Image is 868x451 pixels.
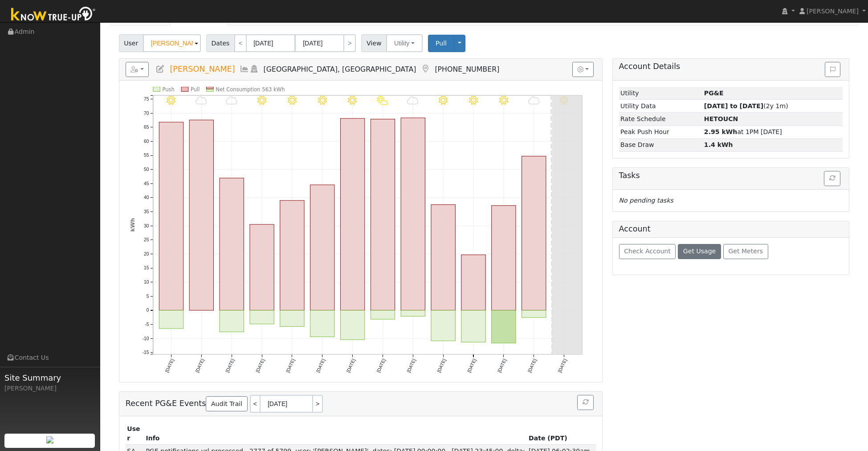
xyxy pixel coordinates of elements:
[4,372,95,384] span: Site Summary
[144,209,149,214] text: 35
[439,96,448,105] i: 9/26 - Clear
[220,178,244,310] rect: onclick=""
[619,224,651,233] h5: Account
[420,65,430,73] a: Map
[371,119,395,311] rect: onclick=""
[142,336,149,341] text: -10
[340,118,364,310] rect: onclick=""
[824,171,840,186] button: Refresh
[619,62,843,71] h5: Account Details
[195,358,205,374] text: [DATE]
[129,218,136,232] text: kWh
[492,206,516,310] rect: onclick=""
[250,395,260,413] a: <
[234,34,247,52] a: <
[144,423,527,445] th: Info
[492,310,516,343] rect: onclick=""
[288,96,297,105] i: 9/21 - Clear
[119,34,143,52] span: User
[189,120,213,311] rect: onclick=""
[144,252,149,256] text: 20
[144,97,149,102] text: 75
[249,65,259,73] a: Login As (last Never)
[310,185,334,310] rect: onclick=""
[144,280,149,285] text: 10
[164,358,175,374] text: [DATE]
[678,244,721,259] button: Get Usage
[255,358,265,374] text: [DATE]
[216,87,285,93] text: Net Consumption 563 kWh
[346,358,356,374] text: [DATE]
[401,118,425,311] rect: onclick=""
[728,248,763,255] span: Get Meters
[257,96,266,105] i: 9/20 - Clear
[167,96,175,105] i: 9/17 - Clear
[206,34,235,52] span: Dates
[619,197,673,204] i: No pending tasks
[461,255,485,311] rect: onclick=""
[250,310,274,324] rect: onclick=""
[704,102,763,110] strong: [DATE] to [DATE]
[196,96,207,105] i: 9/18 - MostlyCloudy
[313,395,323,413] a: >
[145,322,149,327] text: -5
[220,310,244,332] rect: onclick=""
[4,384,95,393] div: [PERSON_NAME]
[619,138,703,151] td: Base Draw
[704,128,738,135] strong: 2.95 kWh
[348,96,357,105] i: 9/23 - Clear
[619,171,843,180] h5: Tasks
[144,153,149,158] text: 55
[143,34,201,52] input: Select a User
[46,436,53,443] img: retrieve
[7,5,100,25] img: Know True-Up
[436,40,447,47] span: Pull
[250,224,274,310] rect: onclick=""
[376,358,387,374] text: [DATE]
[142,350,149,355] text: -15
[407,96,419,105] i: 9/25 - MostlyCloudy
[428,35,454,52] button: Pull
[310,310,334,337] rect: onclick=""
[377,96,388,105] i: 9/24 - PartlyCloudy
[159,122,183,311] rect: onclick=""
[285,358,296,374] text: [DATE]
[527,423,596,445] th: Date (PDT)
[318,96,327,105] i: 9/22 - Clear
[557,358,568,374] text: [DATE]
[528,96,540,105] i: 9/29 - Cloudy
[144,181,149,186] text: 45
[825,62,840,77] button: Issue History
[146,294,149,299] text: 5
[226,96,237,105] i: 9/19 - Cloudy
[162,87,174,93] text: Push
[126,395,596,413] h5: Recent PG&E Events
[435,65,499,73] span: [PHONE_NUMBER]
[619,244,676,259] button: Check Account
[170,65,235,73] span: [PERSON_NAME]
[144,111,149,116] text: 70
[436,358,447,374] text: [DATE]
[224,358,235,374] text: [DATE]
[406,358,417,374] text: [DATE]
[704,89,724,97] strong: ID: 17335369, authorized: 09/26/25
[371,310,395,319] rect: onclick=""
[240,65,249,73] a: Multi-Series Graph
[315,358,326,374] text: [DATE]
[144,238,149,243] text: 25
[280,201,304,311] rect: onclick=""
[144,223,149,228] text: 30
[619,126,703,138] td: Peak Push Hour
[723,244,768,259] button: Get Meters
[126,423,144,445] th: User
[264,65,416,73] span: [GEOGRAPHIC_DATA], [GEOGRAPHIC_DATA]
[522,310,546,317] rect: onclick=""
[159,310,183,329] rect: onclick=""
[619,87,703,100] td: Utility
[527,358,538,374] text: [DATE]
[144,125,149,130] text: 65
[191,87,200,93] text: Pull
[144,195,149,200] text: 40
[497,358,507,374] text: [DATE]
[467,358,477,374] text: [DATE]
